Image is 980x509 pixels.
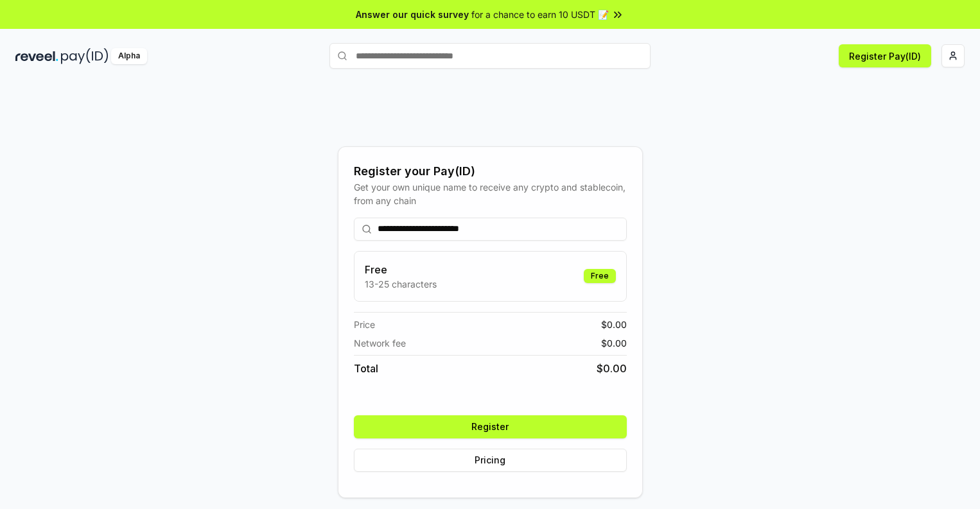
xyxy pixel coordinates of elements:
[354,318,375,331] span: Price
[111,48,147,64] div: Alpha
[354,336,406,350] span: Network fee
[365,277,437,291] p: 13-25 characters
[356,8,469,21] span: Answer our quick survey
[354,361,378,376] span: Total
[61,48,109,64] img: pay_id
[354,162,627,180] div: Register your Pay(ID)
[354,180,627,207] div: Get your own unique name to receive any crypto and stablecoin, from any chain
[597,361,627,376] span: $ 0.00
[354,415,627,438] button: Register
[601,336,627,350] span: $ 0.00
[839,44,931,67] button: Register Pay(ID)
[601,318,627,331] span: $ 0.00
[365,262,437,277] h3: Free
[15,48,58,64] img: reveel_dark
[354,449,627,472] button: Pricing
[471,8,609,21] span: for a chance to earn 10 USDT 📝
[584,269,616,283] div: Free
